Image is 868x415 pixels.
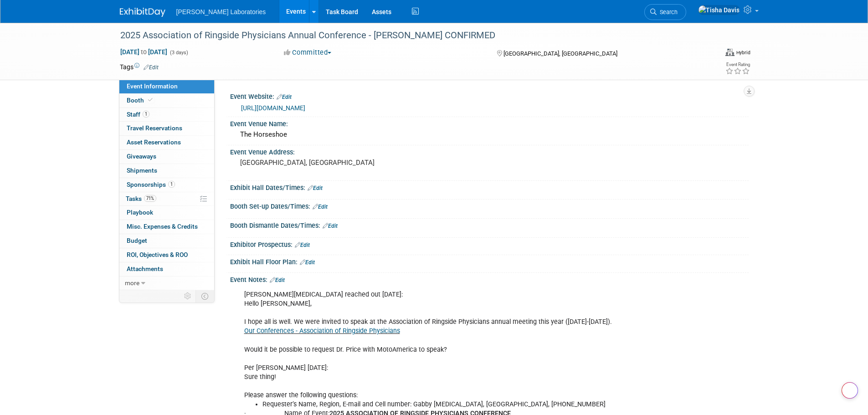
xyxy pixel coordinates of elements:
[119,94,214,108] a: Booth
[144,195,156,202] span: 71%
[119,178,214,192] a: Sponsorships1
[230,181,749,193] div: Exhibit Hall Dates/Times:
[657,9,678,15] span: Search
[180,290,196,302] td: Personalize Event Tab Strip
[270,277,285,283] a: Edit
[125,279,139,287] span: more
[117,27,697,44] div: 2025 Association of Ringside Physicians Annual Conference - [PERSON_NAME] CONFIRMED
[230,145,749,157] div: Event Venue Address:
[725,49,734,56] img: Format-Hybrid.png
[119,136,214,149] a: Asset Reservations
[176,8,266,15] span: [PERSON_NAME] Laboratories
[244,327,400,335] a: Our Conferences - Association of Ringside Physicians
[169,50,188,56] span: (3 days)
[119,150,214,164] a: Giveaways
[230,255,749,267] div: Exhibit Hall Floor Plan:
[644,4,686,20] a: Search
[503,50,617,57] span: [GEOGRAPHIC_DATA], [GEOGRAPHIC_DATA]
[148,97,153,102] i: Booth reservation complete
[698,5,740,15] img: Tisha Davis
[127,209,153,216] span: Playbook
[195,290,214,302] td: Toggle Event Tabs
[241,104,305,112] a: [URL][DOMAIN_NAME]
[657,47,751,61] div: Event Format
[120,8,165,17] img: ExhibitDay
[119,234,214,248] a: Budget
[119,122,214,135] a: Travel Reservations
[144,64,159,71] a: Edit
[127,251,188,258] span: ROI, Objectives & ROO
[281,48,335,57] button: Committed
[120,48,168,56] span: [DATE] [DATE]
[230,238,749,250] div: Exhibitor Prospectus:
[119,192,214,206] a: Tasks71%
[143,111,149,118] span: 1
[119,262,214,276] a: Attachments
[230,117,749,128] div: Event Venue Name:
[127,167,157,174] span: Shipments
[119,108,214,122] a: Staff1
[313,204,328,210] a: Edit
[230,219,749,231] div: Booth Dismantle Dates/Times:
[127,237,147,244] span: Budget
[323,223,338,229] a: Edit
[127,153,156,160] span: Giveaways
[308,185,323,191] a: Edit
[119,248,214,262] a: ROI, Objectives & ROO
[295,242,310,248] a: Edit
[139,48,148,56] span: to
[300,259,315,266] a: Edit
[119,220,214,234] a: Misc. Expenses & Credits
[127,124,182,132] span: Travel Reservations
[126,195,156,202] span: Tasks
[127,111,149,118] span: Staff
[736,49,750,56] div: Hybrid
[119,80,214,93] a: Event Information
[127,223,198,230] span: Misc. Expenses & Credits
[237,128,742,142] div: The Horseshoe
[119,206,214,220] a: Playbook
[127,265,163,272] span: Attachments
[168,181,175,188] span: 1
[725,47,750,56] div: Event Format
[230,273,749,285] div: Event Notes:
[262,400,643,409] li: Requester’s Name, Region, E-mail and Cell number: Gabby [MEDICAL_DATA], [GEOGRAPHIC_DATA], [PHONE...
[277,94,292,100] a: Edit
[230,200,749,211] div: Booth Set-up Dates/Times:
[127,97,154,104] span: Booth
[127,181,175,188] span: Sponsorships
[119,164,214,178] a: Shipments
[120,62,159,72] td: Tags
[127,138,181,146] span: Asset Reservations
[127,82,178,90] span: Event Information
[725,62,750,67] div: Event Rating
[119,277,214,290] a: more
[230,90,749,102] div: Event Website:
[240,159,436,167] pre: [GEOGRAPHIC_DATA], [GEOGRAPHIC_DATA]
